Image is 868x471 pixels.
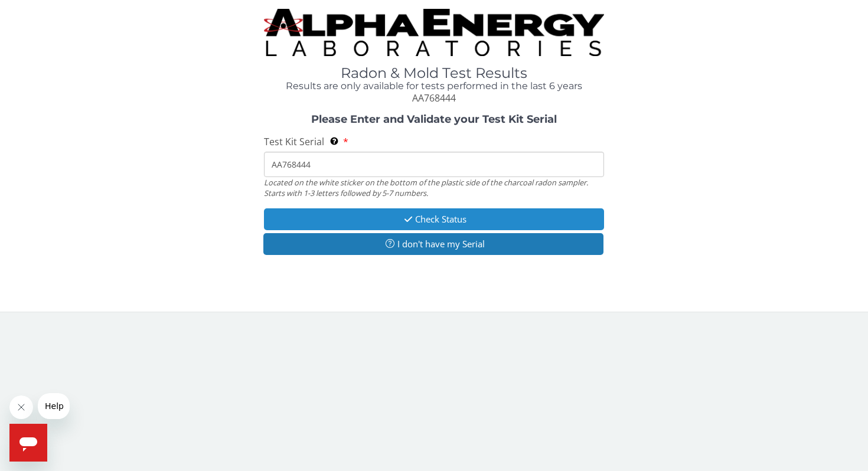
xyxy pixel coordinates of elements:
[263,233,603,255] button: I don't have my Serial
[9,424,47,462] iframe: Button to launch messaging window
[264,177,604,199] div: Located on the white sticker on the bottom of the plastic side of the charcoal radon sampler. Sta...
[264,81,604,91] h4: Results are only available for tests performed in the last 6 years
[412,91,456,104] span: AA768444
[264,66,604,81] h1: Radon & Mold Test Results
[264,9,604,56] img: TightCrop.jpg
[38,393,70,419] iframe: Message from company
[264,135,324,148] span: Test Kit Serial
[311,113,557,126] strong: Please Enter and Validate your Test Kit Serial
[9,395,33,419] iframe: Close message
[264,208,604,230] button: Check Status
